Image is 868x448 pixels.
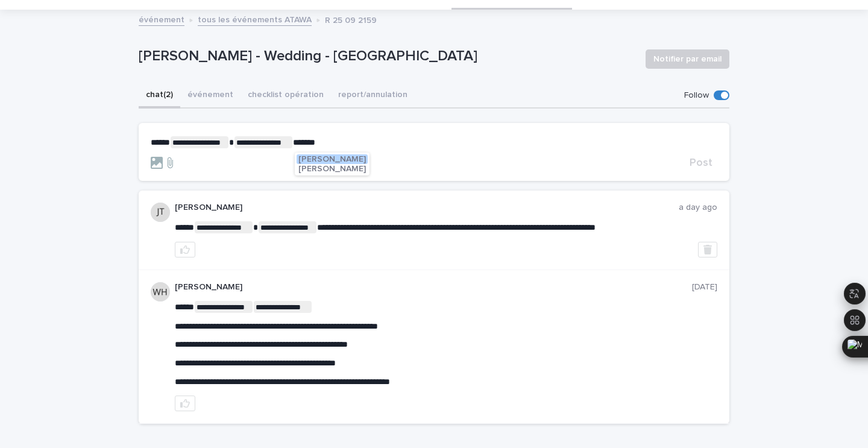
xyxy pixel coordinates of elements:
[175,396,195,411] button: like this post
[685,157,717,168] button: Post
[175,203,679,213] p: [PERSON_NAME]
[646,49,729,69] button: Notifier par email
[139,12,184,26] a: événement
[679,203,717,213] p: a day ago
[175,242,195,257] button: like this post
[175,282,692,292] p: [PERSON_NAME]
[198,12,312,26] a: tous les événements ATAWA
[298,165,366,173] span: [PERSON_NAME]
[297,154,368,164] button: [PERSON_NAME]
[653,53,722,65] span: Notifier par email
[298,155,366,163] span: [PERSON_NAME]
[325,13,377,26] p: R 25 09 2159
[139,48,636,65] p: [PERSON_NAME] - Wedding - [GEOGRAPHIC_DATA]
[690,157,712,168] span: Post
[698,242,717,257] button: Delete post
[180,83,241,109] button: événement
[297,164,368,174] button: [PERSON_NAME]
[139,83,180,109] button: chat (2)
[331,83,415,109] button: report/annulation
[692,282,717,292] p: [DATE]
[684,90,709,101] p: Follow
[241,83,331,109] button: checklist opération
